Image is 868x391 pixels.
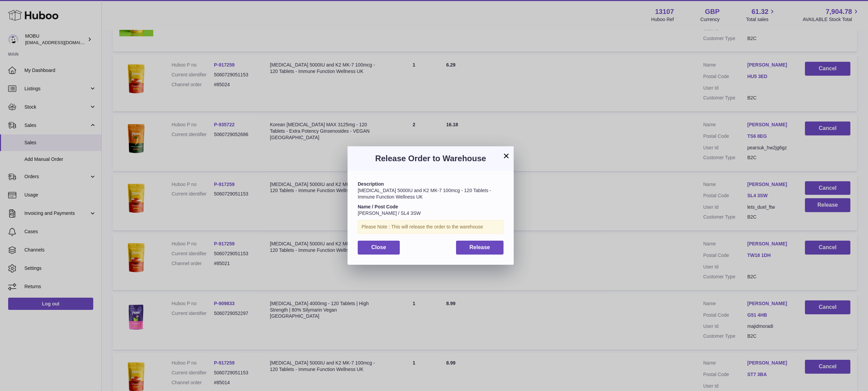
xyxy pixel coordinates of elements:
[358,210,421,216] span: [PERSON_NAME] / SL4 3SW
[456,241,504,255] button: Release
[358,204,398,209] strong: Name / Post Code
[470,244,490,250] span: Release
[358,181,384,187] strong: Description
[358,153,504,164] h3: Release Order to Warehouse
[502,152,510,160] button: ×
[371,244,386,250] span: Close
[358,241,400,255] button: Close
[358,188,491,200] span: [MEDICAL_DATA] 5000IU and K2 MK-7 100mcg - 120 Tablets - Immune Function Wellness UK
[358,220,504,234] div: Please Note : This will release the order to the warehouse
